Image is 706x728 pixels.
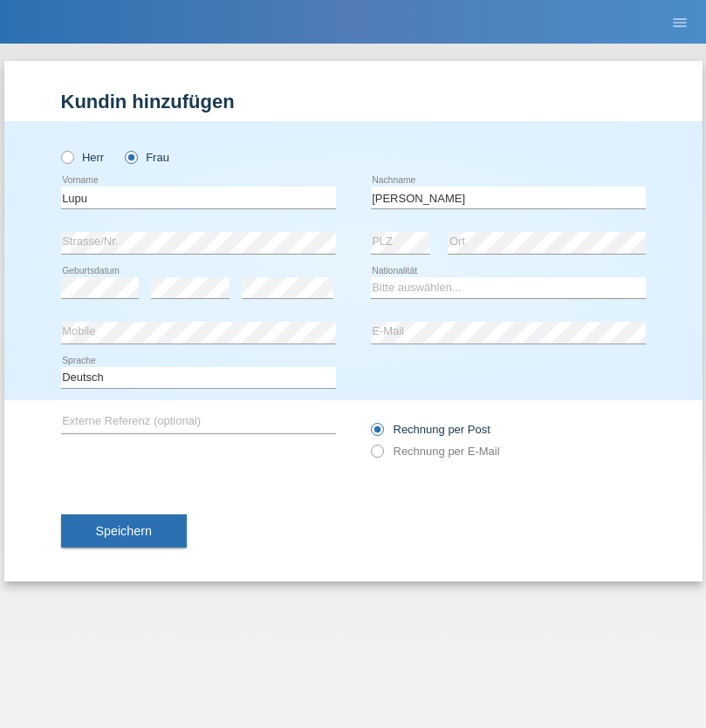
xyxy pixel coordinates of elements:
h1: Kundin hinzufügen [61,91,646,112]
a: menu [662,17,697,27]
input: Herr [61,151,72,162]
label: Rechnung per Post [371,423,490,436]
label: Frau [125,151,169,164]
input: Rechnung per Post [371,423,382,445]
label: Rechnung per E-Mail [371,445,500,458]
label: Herr [61,151,105,164]
input: Rechnung per E-Mail [371,445,382,466]
button: Speichern [61,514,187,548]
i: menu [671,14,689,31]
span: Speichern [96,524,152,538]
input: Frau [125,151,136,162]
